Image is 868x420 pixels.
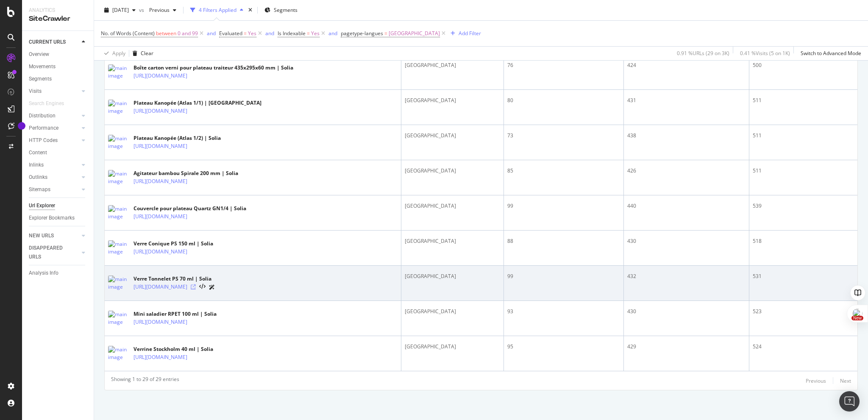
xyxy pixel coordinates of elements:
div: [GEOGRAPHIC_DATA] [405,343,500,350]
img: main image [108,64,129,80]
div: 73 [507,132,620,139]
div: Explorer Bookmarks [29,214,75,223]
div: Mots-clés [107,50,128,56]
div: 424 [627,61,746,69]
div: Search Engines [29,99,64,108]
div: 76 [507,61,620,69]
div: Analytics [29,7,87,14]
div: 438 [627,132,746,139]
a: [URL][DOMAIN_NAME] [134,353,187,362]
span: Is Indexable [278,30,306,37]
div: Apply [112,50,125,57]
a: Visit Online Page [191,284,196,289]
div: [GEOGRAPHIC_DATA] [405,273,500,280]
div: and [328,30,337,37]
div: Segments [29,75,52,83]
div: 531 [753,273,854,280]
img: main image [108,240,129,256]
div: 431 [627,97,746,104]
a: [URL][DOMAIN_NAME] [134,283,187,291]
div: and [265,30,274,37]
span: = [307,30,310,37]
div: [GEOGRAPHIC_DATA] [405,132,500,139]
button: [DATE] [101,3,139,17]
a: Performance [29,124,79,133]
img: main image [108,205,129,220]
a: HTTP Codes [29,136,79,145]
div: Add Filter [459,30,481,37]
div: [GEOGRAPHIC_DATA] [405,308,500,315]
div: 518 [753,237,854,245]
div: 511 [753,132,854,139]
img: main image [108,346,129,361]
div: Tooltip anchor [18,122,25,130]
div: Domaine: [DOMAIN_NAME] [22,22,96,29]
button: and [328,29,337,37]
button: Switch to Advanced Mode [797,47,861,60]
a: Segments [29,75,88,83]
div: Switch to Advanced Mode [801,50,861,57]
div: and [207,30,216,37]
div: 426 [627,167,746,175]
button: View HTML Source [199,284,206,290]
a: Sitemaps [29,185,79,194]
div: 80 [507,97,620,104]
div: Verre Conique PS 150 ml | Solia [134,240,215,248]
div: SiteCrawler [29,14,87,24]
span: 0 and 99 [178,28,198,39]
img: main image [108,135,129,150]
div: Inlinks [29,161,44,170]
div: 99 [507,202,620,210]
div: Url Explorer [29,201,55,210]
a: Explorer Bookmarks [29,214,88,223]
div: HTTP Codes [29,136,58,145]
a: Analysis Info [29,269,88,278]
img: main image [108,275,129,291]
a: [URL][DOMAIN_NAME] [134,107,187,115]
div: 88 [507,237,620,245]
div: Domaine [45,50,65,56]
a: Overview [29,50,88,59]
span: Yes [248,28,256,39]
div: Outlinks [29,173,47,182]
img: main image [108,311,129,326]
div: 500 [753,61,854,69]
img: main image [108,170,129,185]
button: 4 Filters Applied [187,3,247,17]
div: Clear [141,50,153,57]
div: Plateau Kanopée (Atlas 1/1) | [GEOGRAPHIC_DATA] [134,99,262,107]
a: [URL][DOMAIN_NAME] [134,248,187,256]
div: Verrine Stockholm 40 ml | Solia [134,345,215,353]
div: 0.41 % Visits ( 5 on 1K ) [740,50,790,57]
div: 539 [753,202,854,210]
div: 430 [627,237,746,245]
span: between [156,30,176,37]
div: Distribution [29,111,56,120]
a: [URL][DOMAIN_NAME] [134,212,187,221]
button: Previous [806,375,826,386]
div: Sitemaps [29,185,50,194]
div: Verre Tonnelet PS 70 ml | Solia [134,275,215,283]
div: 99 [507,273,620,280]
span: pagetype-langues [341,30,383,37]
div: 511 [753,97,854,104]
span: Yes [311,28,320,39]
a: Url Explorer [29,201,88,210]
div: times [247,6,254,14]
div: 85 [507,167,620,175]
div: Overview [29,50,49,59]
a: [URL][DOMAIN_NAME] [134,142,187,150]
div: 4 Filters Applied [199,6,236,14]
img: logo_orange.svg [14,14,20,20]
a: [URL][DOMAIN_NAME] [134,177,187,186]
div: [GEOGRAPHIC_DATA] [405,97,500,104]
div: Previous [806,377,826,384]
button: Add Filter [447,28,481,39]
span: Evaluated [219,30,242,37]
span: [GEOGRAPHIC_DATA] [389,28,440,39]
div: Plateau Kanopée (Atlas 1/2) | Solia [134,134,221,142]
div: Movements [29,62,56,71]
div: Boîte carton verni pour plateau traiteur 435x295x60 mm | Solia [134,64,293,72]
div: 430 [627,308,746,315]
div: 432 [627,273,746,280]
